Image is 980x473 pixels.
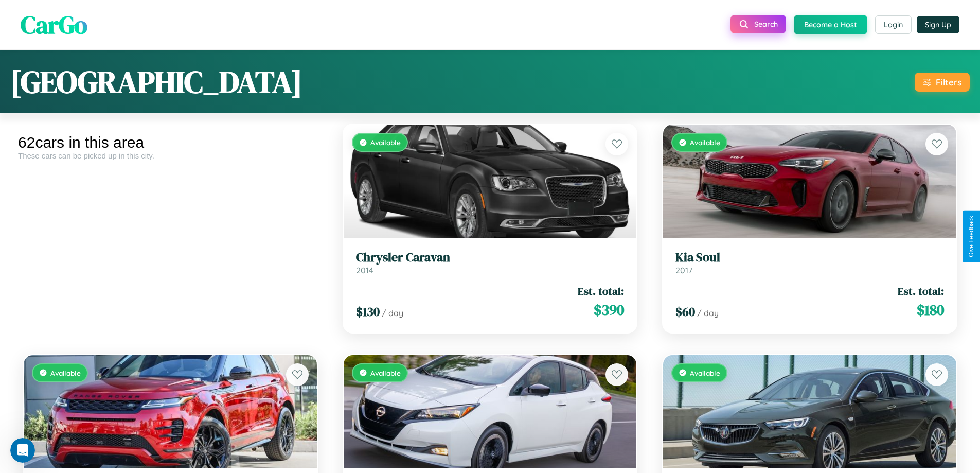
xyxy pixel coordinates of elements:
[690,369,720,377] span: Available
[917,300,944,320] span: $ 180
[10,61,302,103] h1: [GEOGRAPHIC_DATA]
[356,303,380,320] span: $ 130
[594,300,624,320] span: $ 390
[675,250,944,265] h3: Kia Soul
[356,250,625,265] h3: Chrysler Caravan
[18,134,323,151] div: 62 cars in this area
[915,73,970,92] button: Filters
[10,438,35,463] iframe: Intercom live chat
[675,265,692,275] span: 2017
[917,16,959,33] button: Sign Up
[898,284,944,299] span: Est. total:
[794,15,867,34] button: Become a Host
[18,151,323,160] div: These cars can be picked up in this city.
[936,77,961,87] div: Filters
[370,369,401,377] span: Available
[356,250,625,275] a: Chrysler Caravan2014
[697,308,719,318] span: / day
[675,250,944,275] a: Kia Soul2017
[21,8,87,42] span: CarGo
[690,138,720,147] span: Available
[356,265,373,275] span: 2014
[50,369,81,377] span: Available
[578,284,624,299] span: Est. total:
[730,15,786,33] button: Search
[754,20,778,29] span: Search
[382,308,403,318] span: / day
[875,15,912,34] button: Login
[968,216,975,257] div: Give Feedback
[370,138,401,147] span: Available
[675,303,695,320] span: $ 60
